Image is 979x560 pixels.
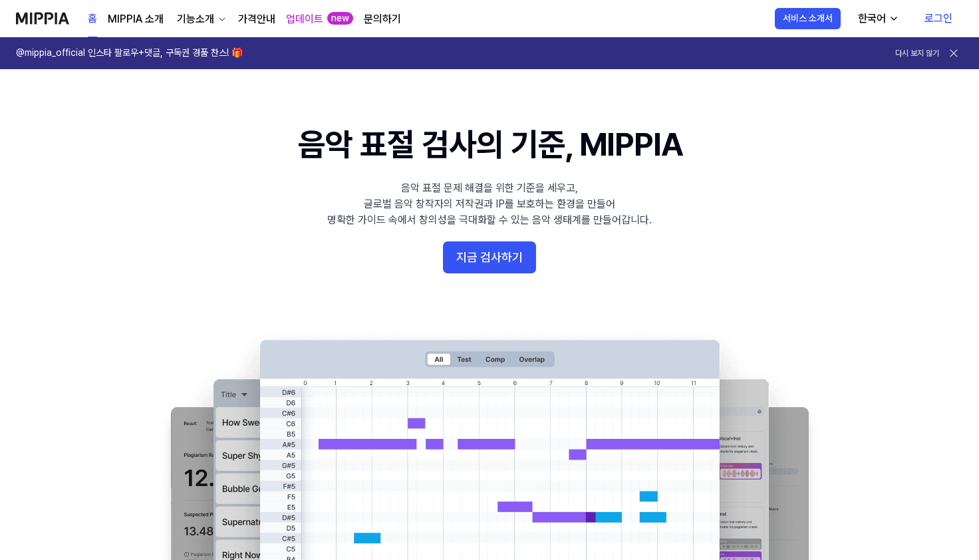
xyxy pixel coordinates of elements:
button: 다시 보지 않기 [895,48,939,59]
h1: @mippia_official 인스타 팔로우+댓글, 구독권 경품 찬스! 🎁 [16,47,243,60]
button: 서비스 소개서 [775,8,841,29]
a: 홈 [88,1,97,37]
div: 음악 표절 문제 해결을 위한 기준을 세우고, 글로벌 음악 창작자의 저작권과 IP를 보호하는 환경을 만들어 명확한 가이드 속에서 창의성을 극대화할 수 있는 음악 생태계를 만들어... [327,180,652,228]
div: new [327,12,353,25]
div: 기능소개 [174,11,217,27]
div: 한국어 [855,11,889,27]
button: 기능소개 [174,11,227,27]
a: 업데이트 [286,11,323,27]
a: 문의하기 [364,11,401,27]
button: 지금 검사하기 [443,241,536,273]
a: 가격안내 [238,11,275,27]
button: 한국어 [847,5,907,32]
h1: 음악 표절 검사의 기준, MIPPIA [298,122,682,167]
a: MIPPIA 소개 [108,11,164,27]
